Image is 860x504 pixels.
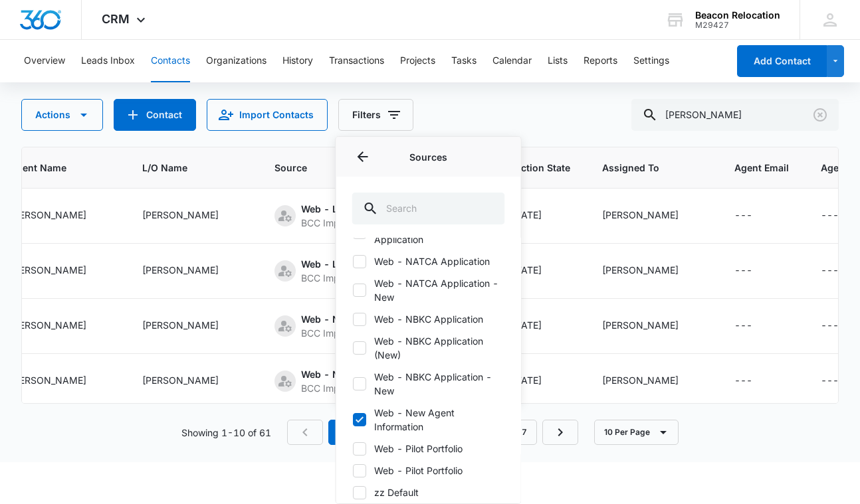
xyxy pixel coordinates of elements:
div: Agent Name - Micheale Agee - Select to Edit Field [10,263,110,279]
p: Sources [352,150,505,164]
div: --- [734,318,752,334]
button: Add Contact [737,45,827,77]
div: Assigned To - Jade Barnett - Select to Edit Field [602,318,702,334]
div: [PERSON_NAME] [602,318,679,332]
div: [PERSON_NAME] [602,208,679,222]
div: --- [821,208,839,224]
button: Clear [809,104,831,126]
div: account name [695,10,780,21]
div: Assigned To - Jade Barnett - Select to Edit Field [602,263,702,279]
label: Web - NATCA Application - New [352,276,505,304]
div: --- [821,373,839,389]
div: [PERSON_NAME] [142,318,219,332]
em: 1 [328,420,354,445]
div: BCC Import [301,216,434,230]
input: Search Contacts [631,99,839,131]
div: [PERSON_NAME] [602,263,679,277]
button: Add Contact [114,99,196,131]
div: Agent Email - - Select to Edit Field [734,373,776,389]
div: Agent Email - - Select to Edit Field [734,318,776,334]
div: --- [734,263,752,279]
div: [PERSON_NAME] [10,373,86,387]
button: Transactions [329,40,384,82]
label: Web - NBKC Application [352,312,505,326]
button: Organizations [206,40,267,82]
div: --- [734,208,752,224]
input: Search [352,193,505,224]
p: Showing 1-10 of 61 [181,426,271,440]
div: Assigned To - Jade Barnett - Select to Edit Field [602,208,702,224]
div: Web - Loan Originator Application [301,257,434,271]
button: History [282,40,313,82]
div: Agent Email - - Select to Edit Field [734,208,776,224]
div: [PERSON_NAME] [10,318,86,332]
a: Next Page [542,420,578,445]
button: 10 Per Page [594,420,679,445]
div: BCC Import [301,271,434,285]
button: Lists [548,40,568,82]
nav: Pagination [287,420,578,445]
div: Agent Name - Micheale Agee - Select to Edit Field [10,318,110,334]
label: Web - NBKC Application (New) [352,334,505,362]
div: Transaction State - Texas - Select to Edit Field [490,373,566,389]
button: Contacts [151,40,190,82]
button: Back [352,146,374,167]
div: L/O Name - Craig Park - Select to Edit Field [142,318,243,334]
div: L/O Name - Jackie Runk - Select to Edit Field [142,373,243,389]
button: Leads Inbox [81,40,135,82]
div: Web - NBKC Application [301,312,413,326]
div: Source - [object Object] - Select to Edit Field [274,257,458,285]
div: Web - NBKC Application [301,367,413,381]
label: Web - Pilot Portfolio [352,463,505,477]
button: Tasks [451,40,477,82]
label: Web - Pilot Portfolio [352,442,505,456]
div: account id [695,21,780,30]
span: L/O Name [142,161,243,175]
span: Source [274,161,439,175]
div: [PERSON_NAME] [602,373,679,387]
button: Filters [338,99,413,131]
div: --- [821,318,839,334]
button: Overview [24,40,65,82]
div: Agent Email - - Select to Edit Field [734,263,776,279]
label: zz Default [352,485,505,499]
span: Transaction State [490,161,570,175]
button: Projects [400,40,435,82]
div: BCC Import [301,381,413,395]
div: L/O Name - Joe Lopez - Select to Edit Field [142,208,243,224]
div: Source - [object Object] - Select to Edit Field [274,312,437,340]
label: Web - NATCA Application [352,254,505,268]
label: Web - New Agent Information [352,406,505,434]
span: Agent Name [10,161,110,175]
div: Transaction State - Texas - Select to Edit Field [490,263,566,279]
div: --- [821,263,839,279]
button: Calendar [492,40,532,82]
div: [PERSON_NAME] [142,208,219,222]
div: --- [734,373,752,389]
div: Assigned To - Jade Barnett - Select to Edit Field [602,373,702,389]
div: Agent Name - Micheale Agee - Select to Edit Field [10,208,110,224]
span: Agent Email [734,161,789,175]
span: CRM [102,12,130,26]
div: Web - Loan Originator Application [301,202,434,216]
button: Settings [633,40,669,82]
div: Transaction State - Texas - Select to Edit Field [490,318,566,334]
div: BCC Import [301,326,413,340]
label: Web - NBKC Application - New [352,370,505,398]
div: [PERSON_NAME] [10,263,86,277]
button: Import Contacts [207,99,328,131]
div: [PERSON_NAME] [10,208,86,222]
div: [PERSON_NAME] [142,373,219,387]
div: Agent Name - Micheale Agee - Select to Edit Field [10,373,110,389]
div: Source - [object Object] - Select to Edit Field [274,367,437,395]
div: Source - [object Object] - Select to Edit Field [274,202,458,230]
a: Page 7 [512,420,537,445]
div: Transaction State - Texas - Select to Edit Field [490,208,566,224]
button: Actions [21,99,103,131]
button: Reports [584,40,617,82]
div: L/O Name - Geoffrey Stepinski - Select to Edit Field [142,263,243,279]
span: Assigned To [602,161,683,175]
div: [PERSON_NAME] [142,263,219,277]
